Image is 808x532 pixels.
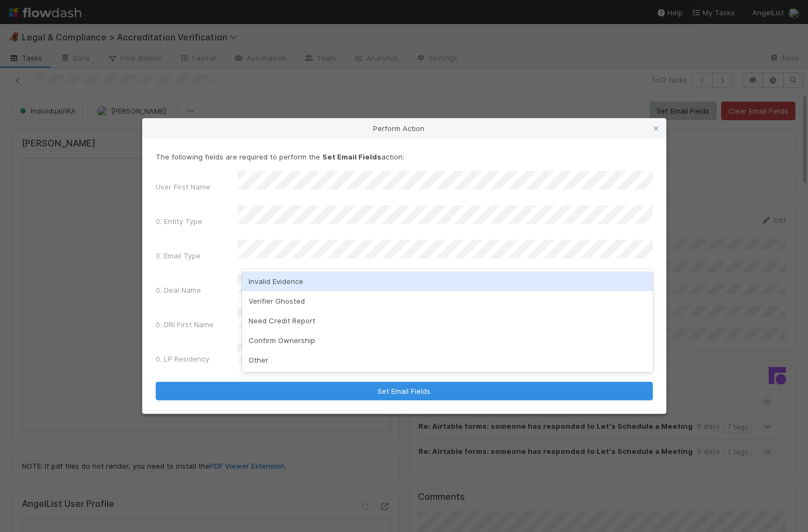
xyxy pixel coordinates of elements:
label: 0. Entity Type [156,216,202,227]
strong: Set Email Fields [322,152,381,161]
div: Other [242,350,653,370]
label: 0. Deal Name [156,285,201,295]
div: Confirm Ownership [242,330,653,350]
button: Set Email Fields [156,382,653,400]
label: 0. Email Type [156,250,200,261]
div: Perform Action [143,119,666,138]
label: 0. LP Residency [156,353,209,364]
label: 0. DRI First Name [156,319,214,330]
div: Invalid Evidence [242,271,653,291]
div: Verifier Ghosted [242,291,653,311]
label: User First Name [156,181,210,192]
p: The following fields are required to perform the action: [156,151,653,162]
div: Need Credit Report [242,311,653,330]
